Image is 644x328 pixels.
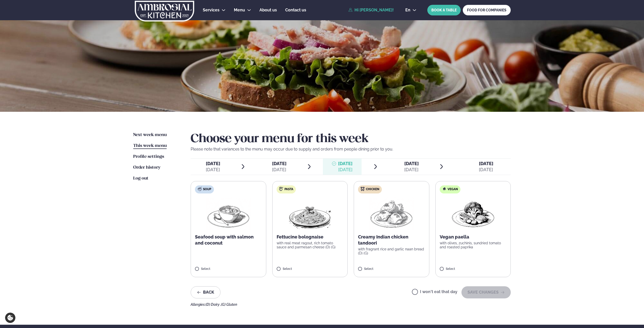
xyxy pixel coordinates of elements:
p: Seafood soup with salmon and coconut [195,234,262,246]
button: BOOK A TABLE [427,5,461,15]
a: Contact us [285,7,306,13]
img: Vegan.svg [442,187,446,191]
span: Soup [203,187,211,191]
img: Spagetti.png [288,198,332,230]
p: Fettucine bolognaise [277,234,344,240]
span: [DATE] [338,161,352,166]
a: Cookie settings [5,313,15,323]
p: Creamy Indian chicken tandoori [358,234,425,246]
img: soup.svg [198,187,202,191]
div: [DATE] [479,167,493,173]
span: Chicken [366,187,379,191]
div: Allergies: [191,302,511,307]
a: About us [259,7,277,13]
a: Menu [234,7,245,13]
p: Please note that variances to the menu may occur due to supply and orders from people dining prio... [191,146,511,152]
span: en [405,8,410,12]
a: Order history [133,165,160,171]
a: Next week menu [133,132,167,138]
a: FOOD FOR COMPANIES [463,5,511,15]
div: [DATE] [206,167,220,173]
p: Vegan paella [440,234,507,240]
span: [DATE] [272,161,286,166]
h2: Choose your menu for this week [191,132,511,146]
img: Chicken-thighs.png [369,198,414,230]
span: Menu [234,8,245,12]
img: Soup.png [206,198,251,230]
span: Services [203,8,219,12]
img: logo [134,1,195,21]
span: This week menu [133,144,167,148]
div: [DATE] [338,167,352,173]
img: Vegan.png [451,198,495,230]
img: pasta.svg [279,187,283,191]
span: (D) Dairy , [206,302,221,307]
a: Profile settings [133,154,164,160]
span: [DATE] [479,161,493,166]
button: SAVE CHANGES [461,286,511,298]
span: [DATE] [404,161,419,166]
p: with olives, zuchinis, sundried tomato and roasted paprika [440,241,507,249]
span: Log out [133,176,148,181]
span: Order history [133,165,160,170]
span: [DATE] [206,161,220,167]
div: [DATE] [404,167,419,173]
span: About us [259,8,277,12]
a: Services [203,7,219,13]
span: Profile settings [133,155,164,159]
span: Pasta [284,187,293,191]
a: This week menu [133,143,167,149]
button: en [401,8,420,12]
p: with real meat ragout, rich tomato sauce and parmesan cheese (D) (G) [277,241,344,249]
a: Hi [PERSON_NAME]! [348,8,394,12]
div: [DATE] [272,167,286,173]
a: Log out [133,176,148,182]
span: Contact us [285,8,306,12]
img: chicken.svg [361,187,365,191]
span: Vegan [448,187,458,191]
button: Back [191,286,220,298]
span: Next week menu [133,133,167,137]
p: with fragrant rice and garlic naan bread (D) (G) [358,247,425,255]
span: (G) Gluten [221,302,237,307]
